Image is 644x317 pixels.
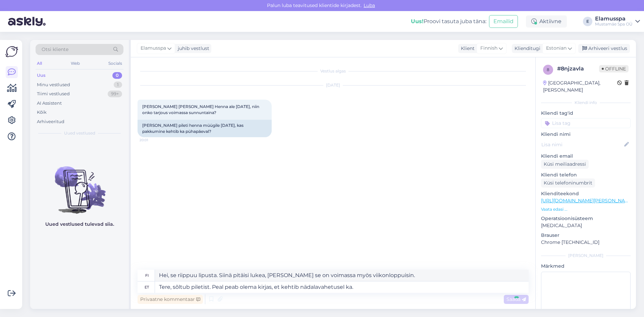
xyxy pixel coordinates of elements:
[37,72,46,79] div: Uus
[541,253,631,259] div: [PERSON_NAME]
[114,82,122,88] div: 1
[541,100,631,106] div: Kliendi info
[138,120,272,137] div: [PERSON_NAME] pileti henna müügile [DATE], kas pakkumine kehtib ka pühapäeval?
[541,222,631,229] p: [MEDICAL_DATA]
[42,46,68,53] span: Otsi kliente
[595,21,633,27] div: Mustamäe Spa OÜ
[36,59,43,68] div: All
[411,17,486,25] div: Proovi tasuta juba täna:
[108,91,122,97] div: 99+
[541,110,631,117] p: Kliendi tag'id
[138,68,529,74] div: Vestlus algas
[541,153,631,160] p: Kliendi email
[595,16,633,21] div: Elamusspa
[45,221,114,228] p: Uued vestlused tulevad siia.
[526,15,567,28] div: Aktiivne
[37,91,70,97] div: Tiimi vestlused
[541,239,631,246] p: Chrome [TECHNICAL_ID]
[541,171,631,178] p: Kliendi telefon
[138,82,529,88] div: [DATE]
[112,72,122,79] div: 0
[547,67,549,72] span: 8
[578,44,630,53] div: Arhiveeri vestlus
[541,118,631,128] input: Lisa tag
[543,80,617,94] div: [GEOGRAPHIC_DATA], [PERSON_NAME]
[541,178,595,188] div: Küsi telefoninumbrit
[480,45,497,52] span: Finnish
[541,198,634,204] a: [URL][DOMAIN_NAME][PERSON_NAME]
[37,100,62,107] div: AI Assistent
[37,82,70,88] div: Minu vestlused
[37,109,47,116] div: Kõik
[140,138,165,143] span: 20:01
[541,263,631,270] p: Märkmed
[142,104,260,115] span: [PERSON_NAME] [PERSON_NAME] Henna ale [DATE], niin onko tarjous voimassa sunnuntaina?
[489,15,518,28] button: Emailid
[541,131,631,138] p: Kliendi nimi
[30,154,129,215] img: No chats
[583,17,592,26] div: E
[541,232,631,239] p: Brauser
[541,206,631,212] p: Vaata edasi ...
[599,65,629,72] span: Offline
[541,160,589,169] div: Küsi meiliaadressi
[107,59,123,68] div: Socials
[541,190,631,197] p: Klienditeekond
[541,141,623,148] input: Lisa nimi
[64,130,95,136] span: Uued vestlused
[458,45,475,52] div: Klient
[141,45,166,52] span: Elamusspa
[37,118,64,125] div: Arhiveeritud
[411,18,424,24] b: Uus!
[512,45,540,52] div: Klienditugi
[362,2,377,8] span: Luba
[557,65,599,73] div: # 8njzavla
[69,59,81,68] div: Web
[5,45,18,58] img: Askly Logo
[595,16,640,27] a: ElamusspaMustamäe Spa OÜ
[546,45,567,52] span: Estonian
[175,45,209,52] div: juhib vestlust
[541,215,631,222] p: Operatsioonisüsteem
